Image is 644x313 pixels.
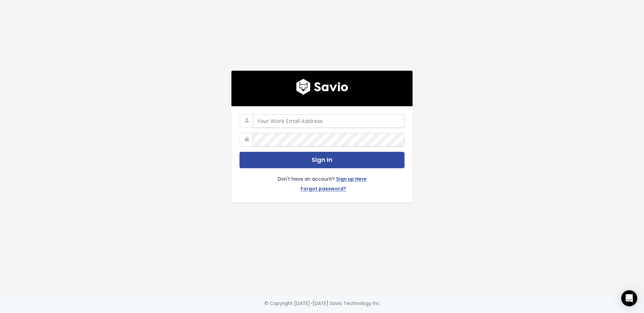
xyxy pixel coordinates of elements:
input: Your Work Email Address [253,114,405,128]
button: Sign In [239,152,405,168]
a: Forgot password? [301,185,346,194]
img: logo600x187.a314fd40982d.png [296,79,348,95]
a: Sign up Here [336,175,367,185]
div: Open Intercom Messenger [621,290,637,306]
div: © Copyright [DATE]-[DATE] Savio Technology Inc [264,299,380,308]
div: Don't have an account? [239,168,405,194]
